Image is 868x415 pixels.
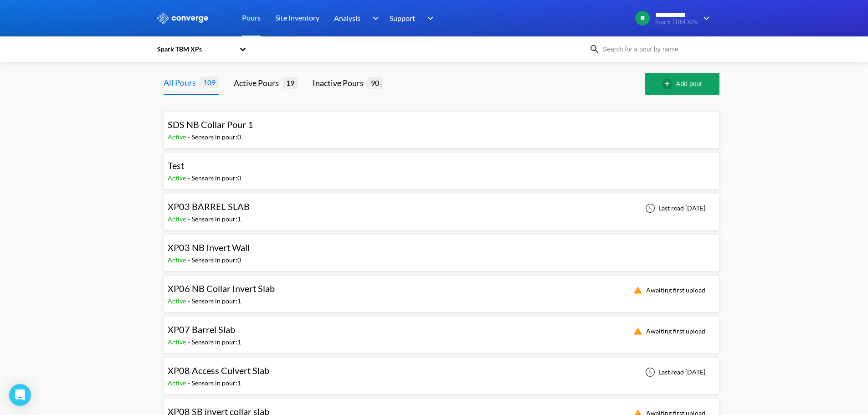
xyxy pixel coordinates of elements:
span: Spark TBM XPs [655,19,698,26]
img: logo_ewhite.svg [156,12,209,24]
div: Sensors in pour: 1 [192,337,241,347]
span: Active [168,133,188,141]
span: Active [168,379,188,387]
span: 90 [367,77,383,88]
div: Awaiting first upload [628,326,708,337]
span: Active [168,215,188,223]
span: Active [168,338,188,346]
span: XP03 NB Invert Wall [168,242,250,253]
div: Active Pours [234,77,282,89]
img: downArrow.svg [698,13,712,24]
div: Inactive Pours [313,77,367,89]
div: Awaiting first upload [628,285,708,296]
a: XP08 Access Culvert SlabActive-Sensors in pour:1Last read [DATE] [164,368,719,375]
input: Search for a pour by name [600,44,710,54]
img: add-circle-outline.svg [662,78,676,89]
div: Last read [DATE] [640,367,708,378]
span: - [188,133,192,141]
span: - [188,338,192,346]
span: - [188,256,192,264]
span: Support [390,12,415,24]
div: Sensors in pour: 1 [192,214,241,224]
div: Open Intercom Messenger [9,384,31,406]
img: downArrow.svg [421,13,436,24]
div: All Pours [164,76,200,89]
span: Test [168,160,184,171]
button: Add pour [645,73,719,95]
div: Sensors in pour: 0 [192,132,241,142]
span: - [188,215,192,223]
a: XP06 NB Collar Invert SlabActive-Sensors in pour:1Awaiting first upload [164,286,719,293]
span: XP08 Access Culvert Slab [168,365,269,376]
span: Active [168,256,188,264]
img: downArrow.svg [366,13,381,24]
span: Analysis [334,12,360,24]
span: XP06 NB Collar Invert Slab [168,283,275,294]
span: SDS NB Collar Pour 1 [168,119,253,130]
a: SDS NB Collar Pour 1Active-Sensors in pour:0 [164,122,719,129]
span: XP03 BARREL SLAB [168,201,250,212]
div: Sensors in pour: 0 [192,255,241,265]
span: XP07 Barrel Slab [168,324,235,335]
a: XP03 NB Invert WallActive-Sensors in pour:0 [164,245,719,252]
a: XP03 BARREL SLABActive-Sensors in pour:1Last read [DATE] [164,204,719,211]
span: Active [168,174,188,182]
a: XP07 Barrel SlabActive-Sensors in pour:1Awaiting first upload [164,327,719,334]
span: - [188,379,192,387]
span: 109 [200,77,219,88]
div: Sensors in pour: 1 [192,296,241,306]
span: Active [168,297,188,305]
a: TestActive-Sensors in pour:0 [164,163,719,170]
div: Sensors in pour: 1 [192,378,241,388]
div: Sensors in pour: 0 [192,173,241,183]
span: - [188,297,192,305]
img: icon-search.svg [589,44,600,55]
span: 19 [282,77,298,88]
span: - [188,174,192,182]
div: Last read [DATE] [640,203,708,214]
div: Spark TBM XPs [156,44,235,54]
